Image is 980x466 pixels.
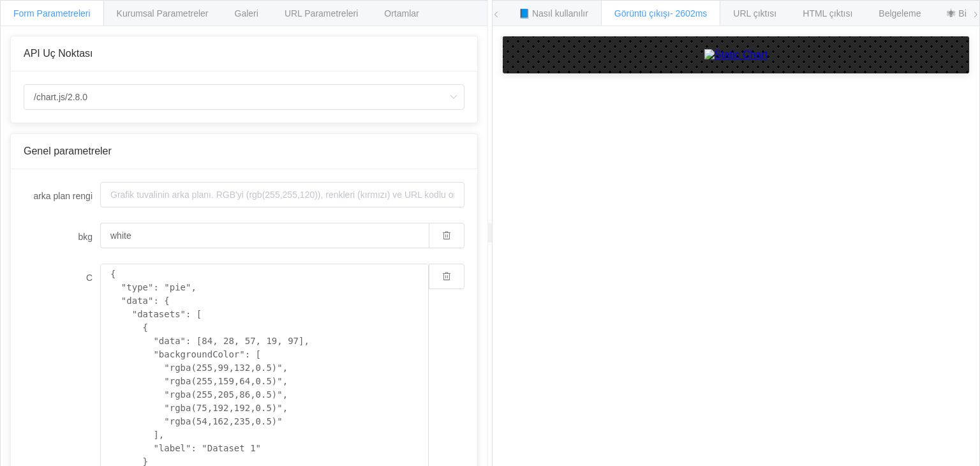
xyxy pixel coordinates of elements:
[24,146,112,156] font: Genel parametreler
[516,49,956,61] a: Static Chart
[100,223,429,248] input: Grafik tuvalinin arka planı. RGB'yi (rgb(255,255,120)), renkleri (kırmızı) ve URL kodlu onaltılık...
[24,48,93,59] font: API Uç Noktası
[117,8,209,19] font: Kurumsal Parametreler
[86,273,93,283] font: C
[100,182,464,207] input: Grafik tuvalinin arka planı. RGB'yi (rgb(255,255,120)), renkleri (kırmızı) ve URL kodlu onaltılık...
[614,8,670,19] font: Görüntü çıkışı
[803,8,852,19] font: HTML çıktısı
[384,8,419,19] font: Ortamlar
[285,8,358,19] font: URL Parametreleri
[733,8,776,19] font: URL çıktısı
[235,8,258,19] font: Galeri
[670,8,707,19] font: - 2602ms
[78,232,93,242] font: bkg
[704,49,768,61] img: Static Chart
[879,8,921,19] font: Belgeleme
[24,84,464,110] input: Seçme
[33,191,93,201] font: arka plan rengi
[13,8,91,19] font: Form Parametreleri
[519,8,588,19] font: 📘 Nasıl kullanılır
